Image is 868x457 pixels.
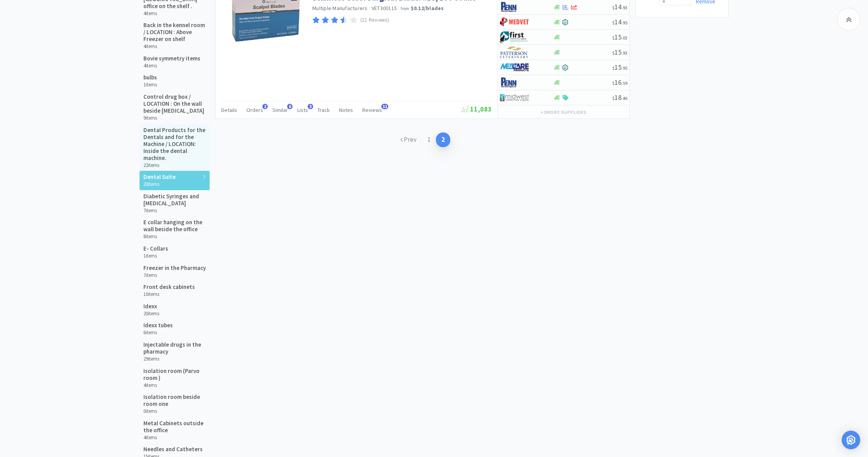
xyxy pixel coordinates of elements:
span: Track [317,107,330,113]
span: · [398,5,400,12]
span: $ [612,20,615,26]
span: 16 [612,78,627,87]
img: 81f133ae88bc4a719cef3c65d1530da7_50.png [500,62,529,73]
span: $ [612,50,615,56]
span: Lists [297,107,308,113]
span: . 95 [622,65,627,71]
span: 15 [612,63,627,72]
div: Open Intercom Messenger [842,431,860,449]
h5: Metal Cabinets outside the office [143,420,206,434]
h6: 20 items [143,311,159,317]
span: 14 [612,2,627,11]
h6: 1 items [143,253,168,259]
h5: Back in the kennel room / LOCATION : Above Freezer on shelf [143,22,206,43]
h6: 4 items [143,382,206,388]
span: Similar [272,107,288,113]
span: 2 [262,104,268,109]
img: 4dd14cff54a648ac9e977f0c5da9bc2e_5.png [500,92,529,103]
span: . 93 [622,50,627,56]
img: e1133ece90fa4a959c5ae41b0808c578_9.png [500,77,529,88]
h6: 4 items [143,43,206,50]
h5: Idexx tubes [143,322,173,329]
span: Notes [339,107,353,113]
span: 6 [287,104,293,109]
span: Orders [246,107,263,113]
span: 11 [381,104,388,109]
h6: 7 items [143,208,206,214]
strong: $0.12 / blades [411,5,444,12]
h6: 10 items [143,291,195,297]
h6: 0 items [143,408,206,414]
span: 11,083 [462,105,492,113]
span: 18 [612,93,627,102]
h5: Diabetic Syringes and [MEDICAL_DATA] [143,193,206,207]
span: . 59 [622,80,627,86]
h6: 6 items [143,330,173,336]
h6: 7 items [143,272,206,278]
h5: Dental Products for the Dentals and for the Machine / LOCATION: Inside the dental machine. [143,127,206,161]
h6: 1 items [143,82,157,88]
h5: Idexx [143,303,159,310]
a: 2 [436,132,450,147]
h5: Needles and Catheters [143,446,203,453]
img: f5e969b455434c6296c6d81ef179fa71_3.png [500,46,529,58]
span: . 95 [622,20,627,26]
a: 1 [422,132,436,147]
span: . 03 [622,35,627,41]
h6: 4 items [143,435,206,441]
span: VET300115 [372,5,397,12]
span: $ [612,65,615,71]
h6: 4 items [143,10,206,17]
img: e1133ece90fa4a959c5ae41b0808c578_9.png [500,1,529,13]
h5: Isolation room beside room one [143,393,206,407]
span: from [401,6,409,11]
a: Prev [395,132,422,147]
span: $ [612,5,615,10]
h6: 9 items [143,115,206,121]
a: Multiple Manufacturers [312,5,368,12]
h6: 29 items [143,356,206,362]
h5: Front desk cabinets [143,283,195,290]
h6: 4 items [143,63,200,69]
span: 3 [308,104,313,109]
span: $ [612,35,615,41]
h5: E- Collars [143,245,168,252]
span: $ [612,80,615,86]
p: (11 Reviews) [360,16,389,24]
span: $ [612,95,615,101]
span: · [369,5,370,12]
span: . 93 [622,5,627,10]
h5: bulbs [143,74,157,81]
span: 14 [612,17,627,26]
img: 67d67680309e4a0bb49a5ff0391dcc42_6.png [500,31,529,43]
h5: Dental Suite [143,174,176,180]
span: 15 [612,48,627,57]
h5: Control drug box / LOCATION : On the wall beside [MEDICAL_DATA] [143,93,206,114]
h6: 22 items [143,162,206,168]
span: Reviews [362,107,382,113]
span: . 46 [622,95,627,101]
span: Details [221,107,237,113]
img: bdd3c0f4347043b9a893056ed883a29a_120.png [500,16,529,28]
h6: 20 items [143,181,176,187]
h5: E collar hanging on the wall beside the office [143,219,206,233]
h5: Isolation room (Parvo room ) [143,368,206,381]
h5: Injectable drugs in the pharmacy [143,341,206,355]
button: +2more suppliers [537,107,591,118]
h6: 8 items [143,234,206,240]
h5: Freezer in the Pharmacy [143,265,206,271]
h5: Bovie symmetry items [143,55,200,62]
span: 15 [612,33,627,41]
